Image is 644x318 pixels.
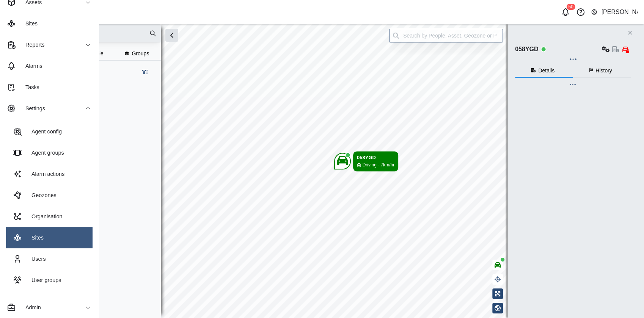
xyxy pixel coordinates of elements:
div: User groups [26,276,61,284]
div: Alarm actions [26,170,64,178]
div: 50 [566,4,575,10]
div: Settings [20,104,45,113]
div: Sites [26,233,44,242]
div: Admin [20,303,41,312]
input: Search by People, Asset, Geozone or Place [389,29,503,42]
div: Tasks [20,83,39,91]
div: Sites [20,19,38,28]
a: Geozones [6,185,93,206]
div: 058YGD [515,45,538,54]
div: 058YGD [357,154,394,161]
div: Organisation [26,212,63,221]
a: Alarm actions [6,163,93,185]
button: [PERSON_NAME] [591,7,638,17]
span: Details [538,68,554,73]
div: Geozones [26,191,57,199]
div: Driving - 7km/hr [363,161,395,169]
div: Reports [20,41,44,49]
div: [PERSON_NAME] [601,8,638,17]
div: Users [26,255,46,263]
a: User groups [6,269,93,291]
div: Agent config [26,127,62,136]
div: Alarms [20,62,42,70]
a: Organisation [6,206,93,227]
canvas: Map [24,24,644,318]
span: Groups [132,51,149,56]
a: Agent groups [6,142,93,163]
span: People [87,51,104,56]
a: Users [6,248,93,269]
div: Agent groups [26,149,64,157]
a: Sites [6,227,93,248]
div: Map marker [334,151,398,171]
a: Agent config [6,121,93,142]
span: History [595,68,612,73]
